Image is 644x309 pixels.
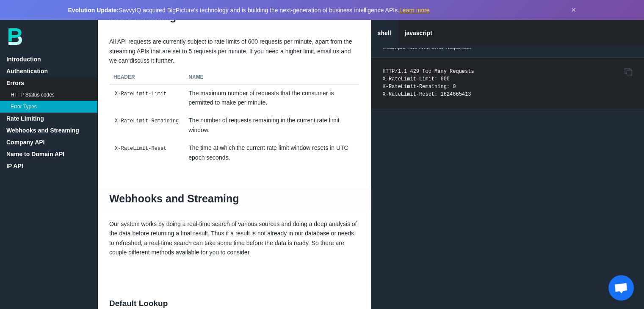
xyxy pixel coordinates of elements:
[68,7,430,14] span: SavvyIQ acquired BigPicture's technology and is building the next-generation of business intellig...
[184,84,359,111] td: The maximum number of requests that the consumer is permitted to make per minute.
[113,117,180,125] code: X-RateLimit-Remaining
[8,28,22,45] img: bp-logo-B-teal.svg
[608,275,634,301] a: Open chat
[113,90,168,98] code: X-RateLimit-Limit
[371,20,398,46] a: shell
[97,188,371,210] h1: Webhooks and Streaming
[109,71,184,84] th: Header
[398,20,439,46] a: javascript
[97,37,371,65] p: All API requests are currently subject to rate limits of 600 requests per minute, apart from the ...
[399,7,430,14] a: Learn more
[571,5,576,15] button: Dismiss announcement
[97,219,371,257] p: Our system works by doing a real-time search of various sources and doing a deep analysis of the ...
[68,7,119,14] strong: Evolution Update:
[184,111,359,139] td: The number of requests remaining in the current rate limit window.
[184,71,359,84] th: Name
[113,144,168,153] code: X-RateLimit-Reset
[184,139,359,166] td: The time at which the current rate limit window resets in UTC epoch seconds.
[383,69,474,97] code: HTTP/1.1 429 Too Many Requests X-RateLimit-Limit: 600 X-RateLimit-Remaining: 0 X-RateLimit-Reset:...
